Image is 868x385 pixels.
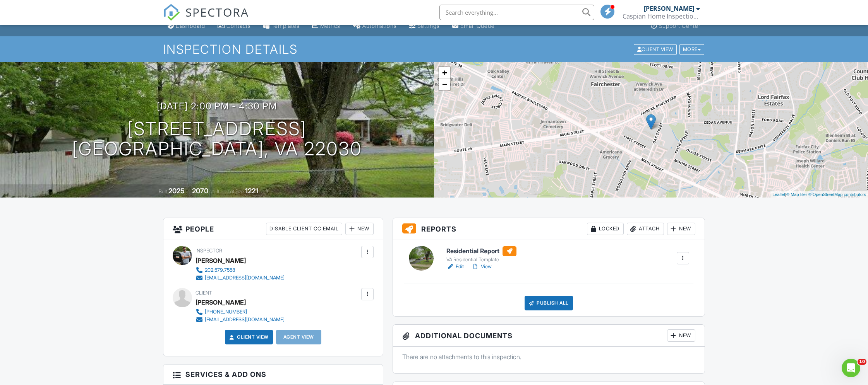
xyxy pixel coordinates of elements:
[245,187,258,195] div: 1221
[667,329,695,342] div: New
[393,325,705,347] h3: Additional Documents
[446,257,516,263] div: VA Residential Template
[163,218,383,240] h3: People
[196,248,222,254] span: Inspector
[260,19,303,33] a: Templates
[168,187,185,195] div: 2025
[460,22,495,29] div: Email Queue
[648,19,703,33] a: Support Center
[446,246,516,256] h6: Residential Report
[402,353,695,361] p: There are no attachments to this inspection.
[644,5,694,12] div: [PERSON_NAME]
[196,308,285,316] a: [PHONE_NUMBER]
[446,246,516,263] a: Residential Report VA Residential Template
[228,333,269,341] a: Client View
[350,19,400,33] a: Automations (Basic)
[72,119,362,160] h1: [STREET_ADDRESS] [GEOGRAPHIC_DATA], VA 22030
[393,218,705,240] h3: Reports
[196,274,285,282] a: [EMAIL_ADDRESS][DOMAIN_NAME]
[808,192,866,197] a: © OpenStreetMap contributors
[633,46,679,52] a: Client View
[192,187,208,195] div: 2070
[205,317,285,323] div: [EMAIL_ADDRESS][DOMAIN_NAME]
[472,263,492,271] a: View
[309,19,343,33] a: Metrics
[163,365,383,385] h3: Services & Add ons
[449,19,498,33] a: Email Queue
[196,255,246,266] div: [PERSON_NAME]
[770,191,868,198] div: |
[786,192,807,197] a: © MapTiler
[345,223,374,235] div: New
[446,263,464,271] a: Edit
[205,309,247,315] div: [PHONE_NUMBER]
[634,44,677,55] div: Client View
[439,5,594,20] input: Search everything...
[259,189,269,194] span: sq.ft.
[417,22,440,29] div: Settings
[406,19,443,33] a: Settings
[525,296,573,310] div: Publish All
[205,267,235,273] div: 202.579.7558
[587,223,624,235] div: Locked
[842,359,860,377] iframe: Intercom live chat
[205,275,285,281] div: [EMAIL_ADDRESS][DOMAIN_NAME]
[163,43,705,56] h1: Inspection Details
[185,4,249,20] span: SPECTORA
[266,223,342,235] div: Disable Client CC Email
[271,22,300,29] div: Templates
[196,296,246,308] div: [PERSON_NAME]
[667,223,695,235] div: New
[679,44,705,55] div: More
[196,266,285,274] a: 202.579.7558
[362,22,397,29] div: Automations
[627,223,664,235] div: Attach
[159,189,167,194] span: Built
[320,22,340,29] div: Metrics
[858,359,866,365] span: 10
[196,290,212,296] span: Client
[772,192,785,197] a: Leaflet
[163,10,249,27] a: SPECTORA
[439,67,450,78] a: Zoom in
[163,4,180,21] img: The Best Home Inspection Software - Spectora
[157,101,277,111] h3: [DATE] 2:00 pm - 4:30 pm
[659,22,700,29] div: Support Center
[228,189,244,194] span: Lot Size
[196,316,285,324] a: [EMAIL_ADDRESS][DOMAIN_NAME]
[209,189,220,194] span: sq. ft.
[439,78,450,90] a: Zoom out
[623,12,700,20] div: Caspian Home Inspection LLC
